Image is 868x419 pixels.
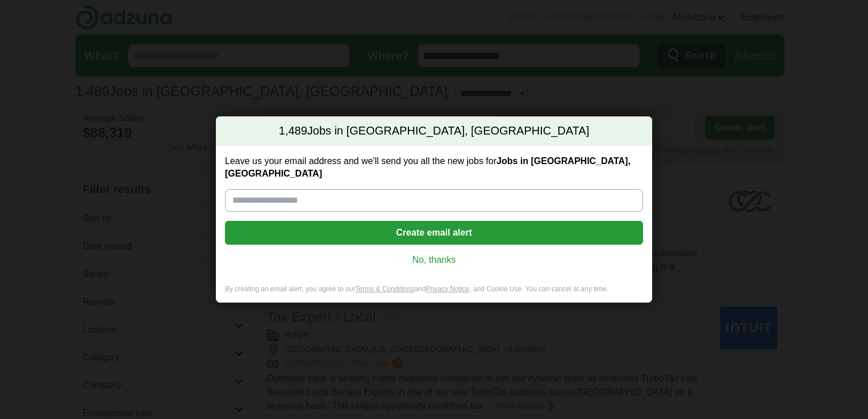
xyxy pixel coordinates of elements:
[225,155,643,180] label: Leave us your email address and we'll send you all the new jobs for
[225,221,643,245] button: Create email alert
[426,285,470,293] a: Privacy Notice
[216,116,652,146] h2: Jobs in [GEOGRAPHIC_DATA], [GEOGRAPHIC_DATA]
[234,254,634,266] a: No, thanks
[279,123,307,139] span: 1,489
[355,285,414,293] a: Terms & Conditions
[216,284,652,303] div: By creating an email alert, you agree to our and , and Cookie Use. You can cancel at any time.
[225,156,631,178] strong: Jobs in [GEOGRAPHIC_DATA], [GEOGRAPHIC_DATA]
